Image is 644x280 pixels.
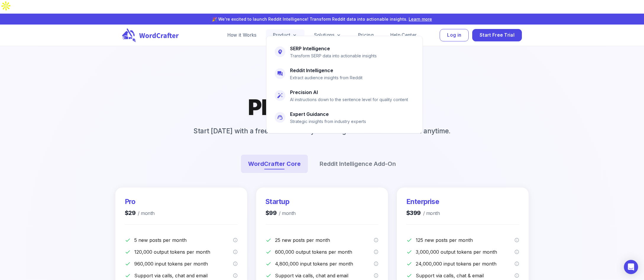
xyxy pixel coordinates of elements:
p: 960,000 input tokens per month [134,260,233,267]
svg: A post is a new piece of content, an imported content for optimization or a content brief. [374,238,378,242]
h4: $29 [125,209,155,217]
a: Reddit IntelligenceExtract audience insights from Reddit [271,63,418,85]
p: Support via calls, chat & email [416,272,514,279]
p: Support via calls, chat and email [134,272,233,279]
p: 🎉 We're excited to launch Reddit Intelligence! Transform Reddit data into actionable insights. [63,16,581,22]
p: 120,000 output tokens per month [134,248,233,255]
span: Start Free Trial [480,31,514,39]
p: Support via calls, chat and email [275,272,374,279]
svg: A post is a new piece of content, an imported content for optimization or a content brief. [514,238,519,242]
a: Learn more [409,17,432,22]
h6: Precision AI [290,88,318,96]
svg: Input tokens are the words you provide to the AI model as instructions. You can think of tokens a... [374,261,378,266]
p: 600,000 output tokens per month [275,248,374,255]
h4: $99 [266,209,296,217]
p: Start [DATE] with a free trial for 14 days. No long-term contracts. Cancel anytime. [184,126,460,136]
a: SERP IntelligenceTransform SERP data into actionable insights [271,41,418,63]
p: 24,000,000 input tokens per month [416,260,514,267]
p: AI instructions down to the sentence level for quality content [290,96,408,103]
a: Precision AIAI instructions down to the sentence level for quality content [271,85,418,106]
div: Open Intercom Messenger [624,260,638,274]
h1: Plans & Pricing [248,93,396,121]
p: Strategic insights from industry experts [290,118,366,125]
svg: We offer support via calls, chat and email to our customers with the pro plan [233,273,238,278]
a: Expert GuidanceStrategic insights from industry experts [271,106,418,128]
a: Pricing [351,29,381,41]
span: Log in [447,31,461,39]
p: Transform SERP data into actionable insights [290,53,377,59]
svg: Output tokens are the words/characters the model generates in response to your instructions. You ... [514,250,519,254]
h3: Pro [125,197,155,206]
a: Help Center [383,29,424,41]
h3: Enterprise [406,197,440,206]
svg: Input tokens are the words you provide to the AI model as instructions. You can think of tokens a... [233,261,238,266]
span: / month [276,209,295,217]
h6: Expert Guidance [290,110,329,118]
button: Reddit Intelligence Add-On [313,155,403,173]
a: Solutions [307,29,349,41]
span: / month [421,209,440,217]
a: Product [266,29,304,41]
h4: $399 [406,209,440,217]
span: / month [135,209,154,217]
a: How it Works [220,29,264,41]
svg: We offer support via calls, chat and email to our customers with the startup plan [374,273,378,278]
h6: Reddit Intelligence [290,66,333,75]
p: 5 new posts per month [134,237,233,244]
p: 3,000,000 output tokens per month [416,248,514,255]
p: Extract audience insights from Reddit [290,75,363,81]
svg: Output tokens are the words/characters the model generates in response to your instructions. You ... [374,250,378,254]
h3: Startup [266,197,296,206]
svg: Input tokens are the words you provide to the AI model as instructions. You can think of tokens a... [514,261,519,266]
p: 25 new posts per month [275,237,374,244]
button: WordCrafter Core [241,155,308,173]
svg: A post is a new piece of content, an imported content for optimization or a content brief. [233,238,238,242]
h6: SERP Intelligence [290,44,330,53]
p: 4,800,000 input tokens per month [275,260,374,267]
p: 125 new posts per month [416,237,514,244]
svg: Output tokens are the words/characters the model generates in response to your instructions. You ... [233,250,238,254]
svg: We offer support via calls, chat and email to our customers with the enterprise plan [514,273,519,278]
